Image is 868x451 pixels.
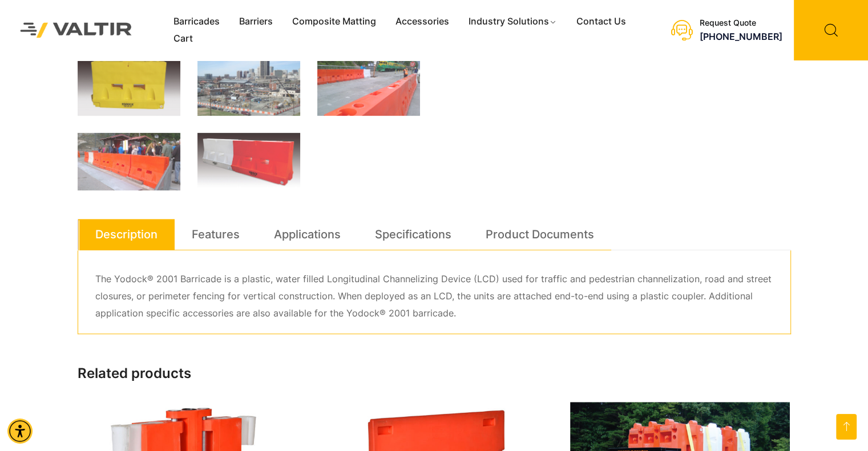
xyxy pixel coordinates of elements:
[317,58,420,116] img: A row of orange and white barriers blocks a road, with people nearby and a green train in the bac...
[95,271,773,322] p: The Yodock® 2001 Barricade is a plastic, water filled Longitudinal Channelizing Device (LCD) used...
[78,133,180,190] img: A crowd gathers near orange barricades in front of an information booth, with a mountainous backd...
[700,31,782,42] a: call (888) 496-3625
[375,219,451,250] a: Specifications
[274,219,341,250] a: Applications
[9,11,144,49] img: Valtir Rentals
[78,365,791,382] h2: Related products
[836,414,857,440] a: Open this option
[164,30,203,47] a: Cart
[197,58,300,116] img: A construction site with heavy machinery, surrounded by buildings and a city skyline in the backg...
[486,219,594,250] a: Product Documents
[197,133,300,190] img: Two traffic barriers, one white and one orange, with a logo, designed for road safety and separat...
[700,18,782,28] div: Request Quote
[164,13,229,30] a: Barricades
[7,419,33,444] div: Accessibility Menu
[386,13,459,30] a: Accessories
[192,219,240,250] a: Features
[567,13,636,30] a: Contact Us
[95,219,158,250] a: Description
[78,58,180,116] img: A bright yellow dock bumper with a smooth surface and cutouts, designed for protecting dock areas.
[459,13,567,30] a: Industry Solutions
[282,13,386,30] a: Composite Matting
[229,13,282,30] a: Barriers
